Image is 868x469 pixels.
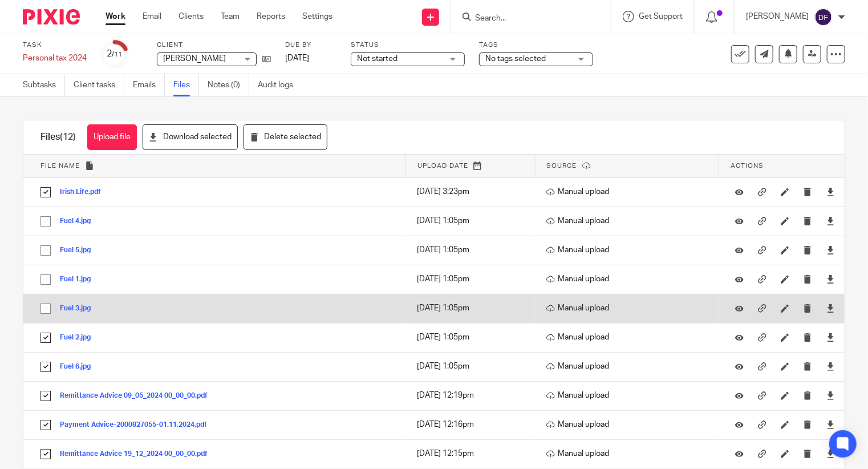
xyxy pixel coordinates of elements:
[826,390,835,401] a: Download
[546,244,713,256] p: Manual upload
[826,419,835,430] a: Download
[814,8,833,26] img: svg%3E
[639,13,683,21] span: Get Support
[60,217,99,225] button: Fuel 4.jpg
[35,385,56,407] input: Select
[133,74,165,96] a: Emails
[173,74,199,96] a: Files
[826,302,835,314] a: Download
[826,186,835,197] a: Download
[826,244,835,256] a: Download
[357,55,398,63] span: Not started
[23,52,87,64] div: Personal tax 2024
[107,47,123,60] div: 2
[546,331,713,343] p: Manual upload
[60,132,76,141] span: (12)
[35,414,56,436] input: Select
[208,74,249,96] a: Notes (0)
[60,276,99,284] button: Fuel 1.jpg
[485,55,546,63] span: No tags selected
[546,390,713,401] p: Manual upload
[60,305,99,313] button: Fuel 3.jpg
[35,298,56,320] input: Select
[546,302,713,314] p: Manual upload
[417,244,529,256] p: [DATE] 1:05pm
[106,11,125,22] a: Work
[23,41,87,50] label: Task
[302,11,332,22] a: Settings
[417,186,529,197] p: [DATE] 3:23pm
[826,215,835,227] a: Download
[35,327,56,349] input: Select
[546,419,713,430] p: Manual upload
[746,11,809,22] p: [PERSON_NAME]
[417,361,529,372] p: [DATE] 1:05pm
[60,363,99,371] button: Fuel 6.jpg
[40,163,80,169] span: File name
[826,331,835,343] a: Download
[546,273,713,285] p: Manual upload
[74,74,124,96] a: Client tasks
[23,74,65,96] a: Subtasks
[23,9,80,25] img: Pixie
[417,419,529,430] p: [DATE] 12:16pm
[60,392,216,400] button: Remittance Advice 09_05_2024 00_00_00.pdf
[417,390,529,401] p: [DATE] 12:19pm
[60,421,216,429] button: Payment Advice-2000827055-01.11.2024.pdf
[244,124,327,150] button: Delete selected
[417,302,529,314] p: [DATE] 1:05pm
[60,246,99,254] button: Fuel 5.jpg
[417,273,529,285] p: [DATE] 1:05pm
[112,51,123,58] small: /11
[826,448,835,459] a: Download
[143,11,161,22] a: Email
[546,186,713,197] p: Manual upload
[163,55,226,63] span: [PERSON_NAME]
[351,41,465,50] label: Status
[546,448,713,459] p: Manual upload
[87,124,137,150] button: Upload file
[35,443,56,465] input: Select
[285,54,309,62] span: [DATE]
[35,240,56,261] input: Select
[731,163,764,169] span: Actions
[546,215,713,227] p: Manual upload
[285,41,336,50] label: Due by
[157,41,271,50] label: Client
[179,11,204,22] a: Clients
[547,163,577,169] span: Source
[60,334,99,342] button: Fuel 2.jpg
[143,124,238,150] button: Download selected
[417,215,529,227] p: [DATE] 1:05pm
[826,361,835,372] a: Download
[826,273,835,285] a: Download
[35,356,56,378] input: Select
[35,211,56,232] input: Select
[40,131,76,143] h1: Files
[417,163,468,169] span: Upload date
[35,269,56,290] input: Select
[546,361,713,372] p: Manual upload
[474,14,577,24] input: Search
[221,11,240,22] a: Team
[35,181,56,203] input: Select
[60,188,109,196] button: Irish Life.pdf
[479,41,593,50] label: Tags
[257,11,285,22] a: Reports
[258,74,302,96] a: Audit logs
[417,448,529,459] p: [DATE] 12:15pm
[60,450,216,458] button: Remittance Advice 19_12_2024 00_00_00.pdf
[417,331,529,343] p: [DATE] 1:05pm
